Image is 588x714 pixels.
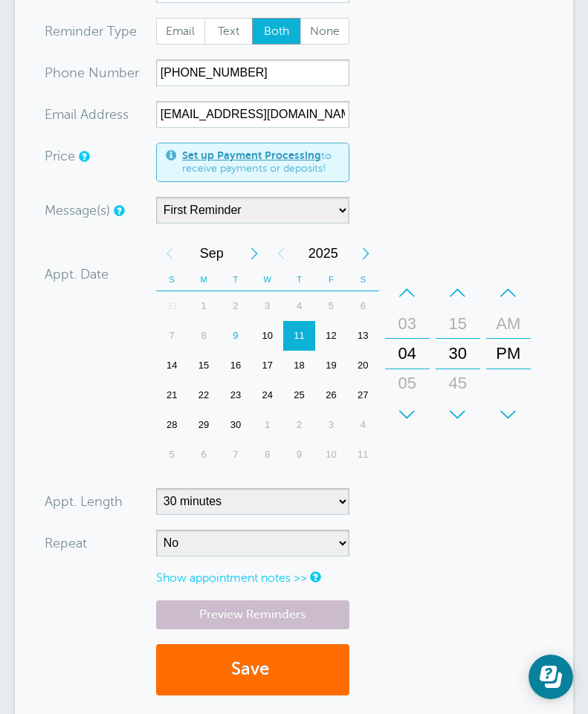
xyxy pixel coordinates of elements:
[315,321,347,351] div: Friday, September 12
[156,440,188,470] div: Sunday, October 5
[251,351,283,380] div: Wednesday, September 17
[315,291,347,321] div: Friday, September 5
[315,440,347,470] div: Friday, October 10
[315,351,347,380] div: 19
[251,440,283,470] div: Wednesday, October 8
[251,321,283,351] div: 10
[219,321,251,351] div: 9
[188,410,220,440] div: Monday, September 29
[156,351,188,380] div: Sunday, September 14
[251,410,283,440] div: 1
[71,108,105,121] span: il Add
[45,108,71,121] span: Ema
[315,380,347,410] div: Friday, September 26
[310,572,319,582] a: Notes are for internal use only, and are not visible to your clients.
[294,238,352,268] span: 2025
[251,351,283,380] div: 17
[251,380,283,410] div: Wednesday, September 24
[315,410,347,440] div: Friday, October 3
[315,380,347,410] div: 26
[219,410,251,440] div: Tuesday, September 30
[385,278,430,429] div: Hours
[156,440,188,470] div: 5
[156,291,188,321] div: Sunday, August 31
[188,321,220,351] div: Monday, September 8
[219,291,251,321] div: 2
[219,291,251,321] div: Tuesday, September 2
[283,410,315,440] div: Thursday, October 2
[283,291,315,321] div: 4
[188,440,220,470] div: Monday, October 6
[315,410,347,440] div: 3
[156,600,349,629] a: Preview Reminders
[251,268,283,291] th: W
[156,238,183,268] div: Previous Month
[251,291,283,321] div: Wednesday, September 3
[283,380,315,410] div: 25
[205,19,253,44] span: Text
[204,18,253,45] label: Text
[182,149,340,175] span: to receive payments or deposits!
[283,268,315,291] th: T
[219,351,251,380] div: Tuesday, September 16
[315,440,347,470] div: 10
[347,351,379,380] div: Saturday, September 20
[315,291,347,321] div: 5
[283,380,315,410] div: Thursday, September 25
[79,152,88,161] a: An optional price for the appointment. If you set a price, you can include a payment link in your...
[156,380,188,410] div: 21
[300,18,349,45] label: None
[157,19,204,44] span: Email
[188,321,220,351] div: 8
[188,268,220,291] th: M
[440,309,476,339] div: 15
[156,321,188,351] div: Sunday, September 7
[156,268,188,291] th: S
[156,321,188,351] div: 7
[219,440,251,470] div: 7
[315,321,347,351] div: 12
[219,268,251,291] th: T
[219,321,251,351] div: Today, Tuesday, September 9
[347,410,379,440] div: Saturday, October 4
[156,351,188,380] div: 14
[219,351,251,380] div: 16
[188,351,220,380] div: 15
[188,291,220,321] div: Monday, September 1
[251,291,283,321] div: 3
[69,66,107,79] span: ne Nu
[347,440,379,470] div: 11
[390,398,425,428] div: 06
[219,440,251,470] div: Tuesday, October 7
[347,291,379,321] div: Saturday, September 6
[301,19,349,44] span: None
[253,19,300,44] span: Both
[390,369,425,398] div: 05
[283,321,315,351] div: 11
[45,59,156,86] div: mber
[45,25,137,38] label: Reminder Type
[251,321,283,351] div: Wednesday, September 10
[45,101,156,128] div: ress
[347,380,379,410] div: Saturday, September 27
[156,380,188,410] div: Sunday, September 21
[283,440,315,470] div: Thursday, October 9
[219,380,251,410] div: Tuesday, September 23
[440,339,476,369] div: 30
[352,238,379,268] div: Next Year
[188,440,220,470] div: 6
[156,410,188,440] div: Sunday, September 28
[440,369,476,398] div: 45
[283,291,315,321] div: Thursday, September 4
[45,536,87,550] label: Repeat
[347,321,379,351] div: 13
[182,149,321,161] a: Set up Payment Processing
[251,410,283,440] div: Wednesday, October 1
[315,268,347,291] th: F
[188,410,220,440] div: 29
[188,291,220,321] div: 1
[347,440,379,470] div: Saturday, October 11
[347,268,379,291] th: S
[156,571,307,585] a: Show appointment notes >>
[347,321,379,351] div: Saturday, September 13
